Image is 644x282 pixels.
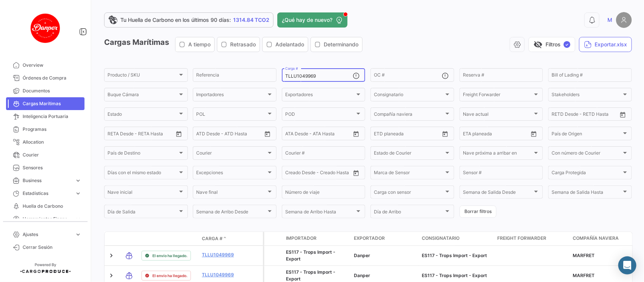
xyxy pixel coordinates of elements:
[374,113,444,118] span: Compañía naviera
[6,84,85,97] a: Documentos
[283,232,351,245] datatable-header-cell: Importador
[263,37,308,52] button: Adelantado
[285,210,355,216] span: Semana de Arribo Hasta
[573,253,595,258] span: MARFRET
[108,74,178,79] span: Producto / SKU
[6,72,85,84] a: Órdenes de Compra
[196,93,266,98] span: Importadores
[23,177,72,184] span: Business
[196,152,266,157] span: Courier
[23,62,81,69] span: Overview
[570,113,602,118] input: Hasta
[108,252,115,259] a: Expand/Collapse Row
[23,126,81,133] span: Programas
[354,235,385,242] span: Exportador
[23,190,72,197] span: Estadísticas
[374,210,444,216] span: Día de Arribo
[285,132,308,137] input: ATA Desde
[108,272,115,279] a: Expand/Collapse Row
[202,235,223,242] span: Carga #
[75,216,81,222] span: expand_more
[393,132,424,137] input: Hasta
[552,152,622,157] span: Con número de Courier
[354,253,370,258] span: Danper
[108,191,178,196] span: Nave inicial
[75,231,81,238] span: expand_more
[6,200,85,213] a: Huella de Carbono
[460,205,496,218] button: Borrar filtros
[285,93,355,98] span: Exportadores
[616,12,632,28] img: placeholder-user.png
[419,232,494,245] datatable-header-cell: Consignatario
[351,232,419,245] datatable-header-cell: Exportador
[173,128,184,139] button: Open calendar
[552,191,622,196] span: Semana de Salida Hasta
[6,149,85,161] a: Courier
[23,113,81,120] span: Inteligencia Portuaria
[422,235,460,242] span: Consignatario
[23,203,81,210] span: Huella de Carbono
[230,41,256,48] span: Retrasado
[104,37,365,52] h3: Cargas Marítimas
[264,232,283,245] datatable-header-cell: Carga Protegida
[152,273,188,279] span: El envío ha llegado.
[23,216,72,222] span: Herramientas Financieras
[552,171,622,176] span: Carga Protegida
[286,235,317,242] span: Importador
[108,113,178,118] span: Estado
[23,87,81,94] span: Documentos
[152,253,188,259] span: El envío ha llegado.
[196,210,266,216] span: Semana de Arribo Desde
[23,100,81,107] span: Cargas Marítimas
[374,191,444,196] span: Carga con sensor
[120,236,138,242] datatable-header-cell: Modo de Transporte
[374,93,444,98] span: Consignatario
[463,191,533,196] span: Semana de Salida Desde
[23,152,81,158] span: Courier
[217,37,260,52] button: Retrasado
[275,41,304,48] span: Adelantado
[108,210,178,216] span: Día de Salida
[463,152,533,157] span: Nave próxima a arribar en
[126,132,158,137] input: Hasta
[6,59,85,72] a: Overview
[354,273,370,278] span: Danper
[286,249,335,262] span: ES117 - Trops Import - Export
[285,171,314,176] input: Creado Desde
[573,235,619,242] span: Compañía naviera
[6,123,85,136] a: Programas
[75,177,81,184] span: expand_more
[233,16,269,24] span: 1314.84 TCO2
[244,236,263,242] datatable-header-cell: Póliza
[23,75,81,81] span: Órdenes de Compra
[573,273,595,278] span: MARFRET
[497,235,546,242] span: Freight Forwarder
[422,273,487,278] span: ES117 - Trops Import - Export
[120,16,231,24] span: Tu Huella de Carbono en los últimos 90 días:
[552,113,565,118] input: Desde
[138,236,199,242] datatable-header-cell: Estado de Envio
[579,37,632,52] button: Exportar.xlsx
[482,132,513,137] input: Hasta
[440,128,451,139] button: Open calendar
[6,136,85,149] a: Allocation
[529,37,575,52] button: visibility_offFiltros✓
[286,269,335,282] span: ES117 - Trops Import - Export
[564,41,570,48] span: ✓
[23,244,81,251] span: Cerrar Sesión
[225,132,257,137] input: ATD Hasta
[350,167,362,179] button: Open calendar
[374,132,387,137] input: Desde
[26,9,64,47] img: danper-logo.png
[108,132,121,137] input: Desde
[463,113,533,118] span: Nave actual
[311,37,362,52] button: Determinando
[23,231,72,238] span: Ajustes
[277,12,347,28] button: ¿Qué hay de nuevo?
[75,190,81,197] span: expand_more
[324,41,358,48] span: Determinando
[6,97,85,110] a: Cargas Marítimas
[374,152,444,157] span: Estado de Courier
[552,132,622,137] span: País de Origen
[350,128,362,139] button: Open calendar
